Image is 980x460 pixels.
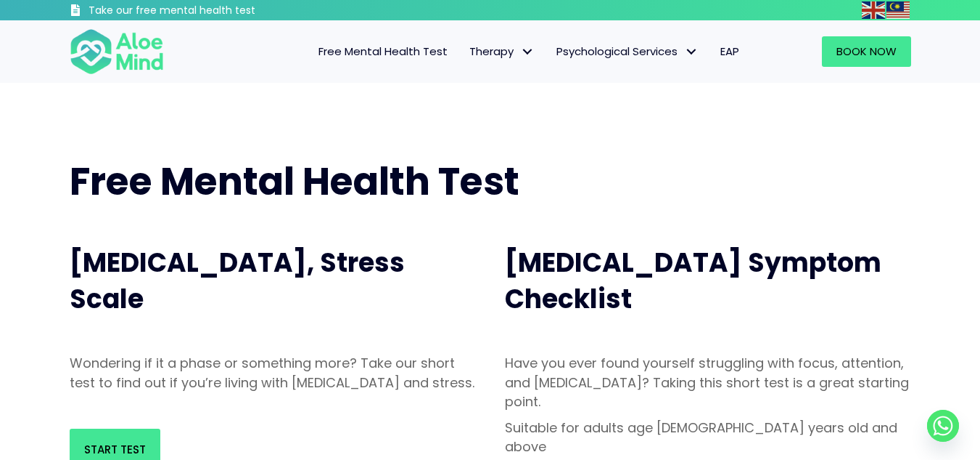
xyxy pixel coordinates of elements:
span: Free Mental Health Test [318,44,448,59]
span: Book Now [836,44,897,59]
img: en [862,1,885,19]
span: Therapy [469,44,535,59]
span: [MEDICAL_DATA] Symptom Checklist [505,244,881,318]
p: Wondering if it a phase or something more? Take our short test to find out if you’re living with ... [70,354,476,392]
span: Psychological Services: submenu [681,41,702,62]
span: [MEDICAL_DATA], Stress Scale [70,244,405,318]
a: Take our free mental health test [70,4,333,20]
span: Psychological Services [556,44,699,59]
span: EAP [720,44,739,59]
a: Book Now [822,36,911,67]
a: English [862,1,886,18]
h3: Take our free mental health test [88,4,333,18]
p: Have you ever found yourself struggling with focus, attention, and [MEDICAL_DATA]? Taking this sh... [505,354,911,411]
span: Free Mental Health Test [70,155,519,208]
a: Free Mental Health Test [308,36,458,67]
a: Psychological ServicesPsychological Services: submenu [545,36,709,67]
a: Malay [886,1,911,18]
span: Start Test [84,442,146,457]
img: Aloe mind Logo [70,28,164,76]
p: Suitable for adults age [DEMOGRAPHIC_DATA] years old and above [505,419,911,456]
nav: Menu [183,36,750,67]
span: Therapy: submenu [517,41,538,62]
a: EAP [709,36,750,67]
a: TherapyTherapy: submenu [458,36,545,67]
img: ms [886,1,910,19]
a: Whatsapp [927,410,959,442]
